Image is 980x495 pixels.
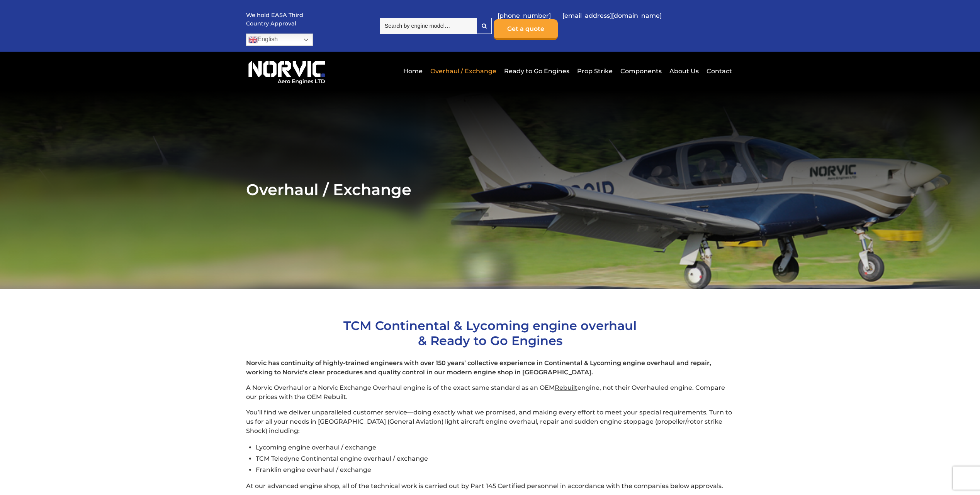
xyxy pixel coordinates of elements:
[555,384,577,391] span: Rebuilt
[248,35,258,44] img: en
[246,180,734,199] h2: Overhaul / Exchange
[494,6,555,25] a: [PHONE_NUMBER]
[246,57,328,85] img: Norvic Aero Engines logo
[667,62,701,81] a: About Us
[428,62,498,81] a: Overhaul / Exchange
[256,464,734,475] li: Franklin engine overhaul / exchange
[246,383,734,402] p: A Norvic Overhaul or a Norvic Exchange Overhaul engine is of the exact same standard as an OEM en...
[575,62,615,81] a: Prop Strike
[246,359,711,376] strong: Norvic has continuity of highly-trained engineers with over 150 years’ collective experience in C...
[494,19,558,40] a: Get a quote
[246,482,723,490] span: At our advanced engine shop, all of the technical work is carried out by Part 145 Certified perso...
[246,11,304,28] p: We hold EASA Third Country Approval
[559,6,666,25] a: [EMAIL_ADDRESS][DOMAIN_NAME]
[256,442,734,453] li: Lycoming engine overhaul / exchange
[343,318,637,348] span: TCM Continental & Lycoming engine overhaul & Ready to Go Engines
[246,408,734,436] p: You’ll find we deliver unparalleled customer service—doing exactly what we promised, and making e...
[705,62,732,81] a: Contact
[380,18,477,34] input: Search by engine model…
[502,62,571,81] a: Ready to Go Engines
[618,62,664,81] a: Components
[401,62,425,81] a: Home
[256,453,734,464] li: TCM Teledyne Continental engine overhaul / exchange
[246,34,313,46] a: English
